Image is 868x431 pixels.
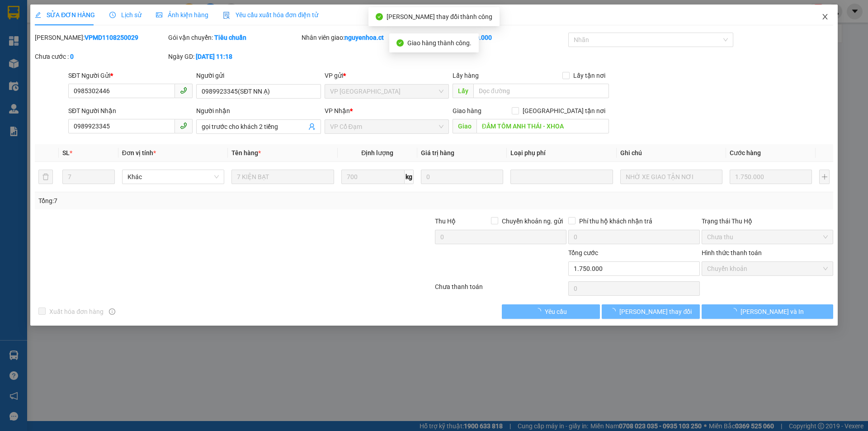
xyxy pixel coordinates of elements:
[231,149,261,156] span: Tên hàng
[421,170,503,184] input: 0
[302,33,433,43] div: Nhân viên giao:
[407,39,472,47] span: Giao hàng thành công.
[168,33,300,43] div: Gói vận chuyển:
[619,307,692,317] span: [PERSON_NAME] thay đổi
[330,85,443,98] span: VP Mỹ Đình
[453,107,481,114] span: Giao hàng
[519,106,609,116] span: [GEOGRAPHIC_DATA] tận nơi
[35,33,166,43] div: [PERSON_NAME]:
[730,170,812,184] input: 0
[453,72,479,79] span: Lấy hàng
[741,307,804,317] span: [PERSON_NAME] và In
[68,71,193,81] div: SĐT Người Gửi
[819,170,829,184] button: plus
[180,87,187,94] span: phone
[38,196,335,206] div: Tổng: 7
[35,12,41,18] span: edit
[434,282,567,298] div: Chưa thanh toán
[730,149,761,156] span: Cước hàng
[702,216,833,226] div: Trạng thái Thu Hộ
[453,119,476,133] span: Giao
[576,216,656,226] span: Phí thu hộ khách nhận trả
[109,11,142,19] span: Lịch sử
[535,308,545,314] span: loading
[308,123,316,130] span: user-add
[122,149,156,156] span: Đơn vị tính
[223,11,318,19] span: Yêu cầu xuất hóa đơn điện tử
[507,144,616,162] th: Loại phụ phí
[325,71,449,81] div: VP gửi
[214,34,246,41] b: Tiêu chuẩn
[568,249,598,256] span: Tổng cước
[35,11,95,19] span: SỬA ĐƠN HÀNG
[617,144,726,162] th: Ghi chú
[109,12,116,18] span: clock-circle
[70,53,74,60] b: 0
[453,84,473,98] span: Lấy
[473,84,609,98] input: Dọc đường
[344,34,384,41] b: nguyenhoa.ct
[812,5,838,30] button: Close
[476,119,609,133] input: Dọc đường
[85,34,138,41] b: VPMD1108250029
[821,13,829,20] span: close
[545,307,567,317] span: Yêu cầu
[498,216,566,226] span: Chuyển khoản ng. gửi
[702,304,833,319] button: [PERSON_NAME] và In
[196,106,321,116] div: Người nhận
[609,308,619,314] span: loading
[435,218,456,225] span: Thu Hộ
[325,107,350,114] span: VP Nhận
[62,149,70,156] span: SL
[68,106,193,116] div: SĐT Người Nhận
[109,308,115,315] span: info-circle
[435,33,566,43] div: Cước rồi :
[707,262,828,275] span: Chuyển khoản
[180,122,187,129] span: phone
[421,149,454,156] span: Giá trị hàng
[38,170,53,184] button: delete
[376,13,383,20] span: check-circle
[46,307,107,317] span: Xuất hóa đơn hàng
[620,170,722,184] input: Ghi Chú
[502,304,600,319] button: Yêu cầu
[396,39,404,47] span: check-circle
[223,12,230,19] img: icon
[196,71,321,81] div: Người gửi
[602,304,700,319] button: [PERSON_NAME] thay đổi
[196,53,232,60] b: [DATE] 11:18
[707,230,828,244] span: Chưa thu
[387,13,492,20] span: [PERSON_NAME] thay đổi thành công
[361,149,393,156] span: Định lượng
[231,170,334,184] input: VD: Bàn, Ghế
[731,308,741,314] span: loading
[127,170,219,184] span: Khác
[330,120,443,133] span: VP Cổ Đạm
[570,71,609,81] span: Lấy tận nơi
[156,12,162,18] span: picture
[405,170,414,184] span: kg
[35,52,166,62] div: Chưa cước :
[702,249,762,256] label: Hình thức thanh toán
[168,52,300,62] div: Ngày GD:
[156,11,208,19] span: Ảnh kiện hàng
